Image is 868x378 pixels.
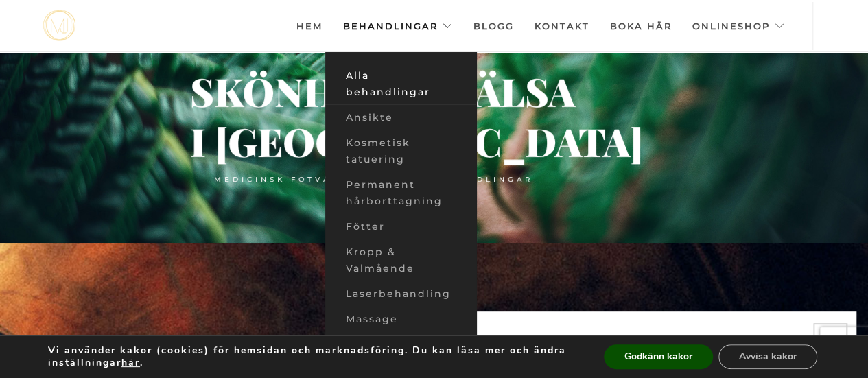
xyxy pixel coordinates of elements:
a: Laserbehandling [325,281,476,307]
a: Blogg [473,2,514,50]
a: Permanent hårborttagning [325,172,476,214]
button: Avvisa kakor [718,344,817,369]
div: Skönhet & hälsa [190,86,502,95]
a: Boka här [610,2,672,50]
a: Ansikte [325,105,476,130]
p: Vi använder kakor (cookies) för hemsidan och marknadsföring. Du kan läsa mer och ändra inställnin... [48,344,575,369]
a: Kontakt [535,2,589,50]
div: i [GEOGRAPHIC_DATA] [190,136,334,148]
a: Onlineshop [692,2,785,50]
div: Medicinsk fotvård & skönhetsbehandlingar [214,175,533,185]
a: Fötter [325,214,476,239]
a: Hem [296,2,322,50]
a: Massage [325,307,476,332]
button: här [121,357,140,369]
a: Alla behandlingar [325,63,476,105]
a: Kosmetisk tatuering [325,130,476,172]
img: mjstudio [43,10,75,41]
a: Behandlingar [343,2,453,50]
a: mjstudio mjstudio mjstudio [43,10,75,41]
a: Kropp & Välmående [325,239,476,281]
button: Godkänn kakor [604,344,713,369]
